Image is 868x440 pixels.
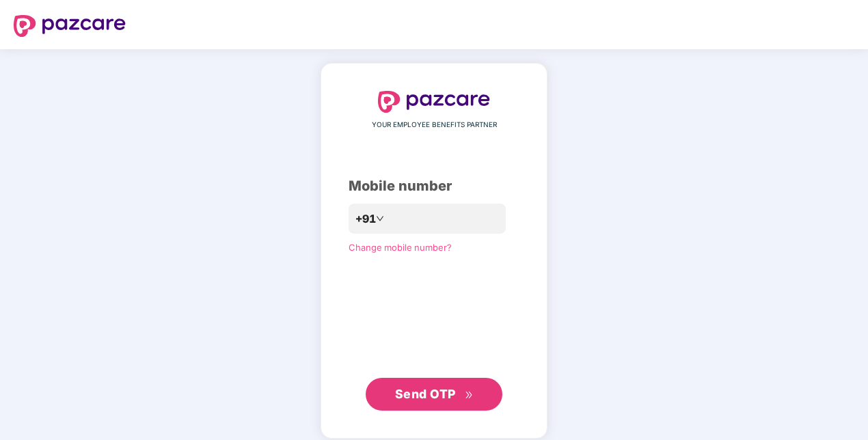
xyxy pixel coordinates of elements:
span: YOUR EMPLOYEE BENEFITS PARTNER [372,120,497,130]
span: +91 [355,210,376,228]
div: Mobile number [349,176,519,197]
img: logo [14,15,126,37]
span: Send OTP [395,387,456,401]
span: double-right [465,391,474,400]
img: logo [378,91,490,113]
a: Change mobile number? [349,242,452,253]
button: Send OTPdouble-right [366,378,502,411]
span: down [376,215,384,223]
